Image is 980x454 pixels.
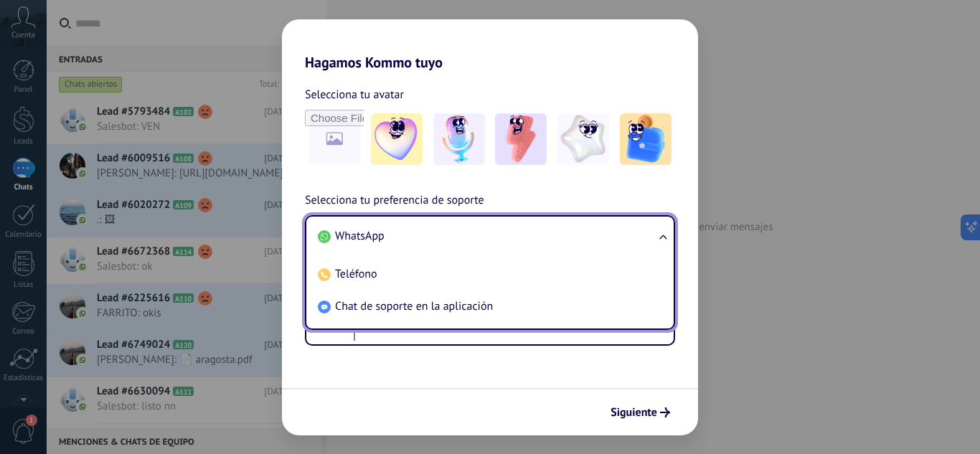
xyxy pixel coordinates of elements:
span: Siguiente [611,407,657,417]
span: Chat de soporte en la aplicación [335,299,493,313]
img: -5.jpeg [620,113,672,165]
img: -4.jpeg [557,113,609,165]
span: Selecciona tu avatar [305,85,404,104]
span: Teléfono [335,267,377,281]
span: Selecciona tu preferencia de soporte [305,191,484,210]
img: -3.jpeg [495,113,547,165]
span: WhatsApp [335,229,385,243]
img: -2.jpeg [433,113,485,165]
img: -1.jpeg [371,113,423,165]
button: Siguiente [604,400,677,425]
h2: Hagamos Kommo tuyo [282,19,698,71]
